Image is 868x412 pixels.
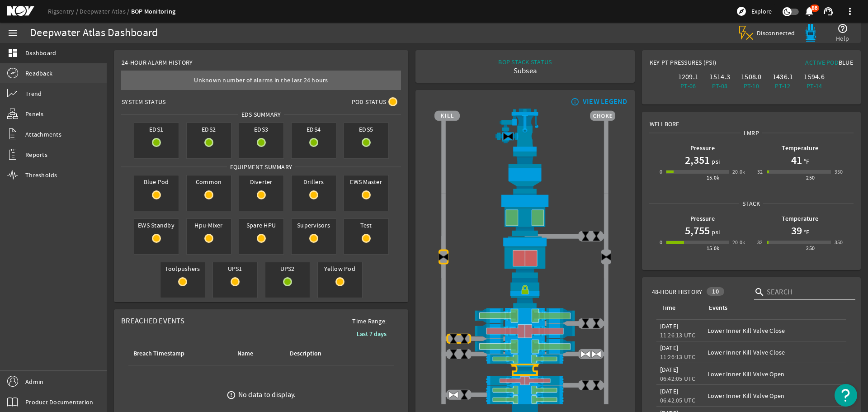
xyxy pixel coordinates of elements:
button: Last 7 days [349,326,394,342]
span: Pod Status [352,97,387,106]
span: Toolpushers [160,262,205,275]
div: 1594.6 [800,72,828,81]
img: PipeRamOpen.png [434,385,615,395]
div: 350 [835,238,843,247]
span: psi [710,227,720,237]
button: 86 [804,7,814,16]
img: ShearRamClose.png [434,323,615,339]
div: 15.0k [707,244,720,253]
img: ValveOpen.png [580,349,591,360]
div: Description [290,349,321,359]
div: Lower Inner Kill Valve Open [708,391,843,400]
span: Thresholds [25,170,57,180]
img: UpperAnnularOpen.png [434,194,615,236]
div: Key PT Pressures (PSI) [650,58,751,71]
span: Blue [839,58,853,66]
span: °F [802,157,810,166]
span: Product Documentation [25,398,93,407]
div: PT-06 [674,81,702,90]
span: System Status [122,97,165,106]
div: PT-10 [737,81,765,90]
mat-icon: dashboard [7,47,18,58]
span: Active Pod [805,58,839,66]
span: Disconnected [757,29,795,37]
a: Rigsentry [48,7,80,15]
div: PT-08 [706,81,734,90]
div: PT-14 [800,81,828,90]
h1: 41 [791,153,802,167]
img: BopBodyShearBottom_Fault.png [434,364,615,375]
img: Valve2Close.png [601,251,612,262]
input: Search [767,287,848,298]
mat-icon: help_outline [837,23,848,34]
span: EDS5 [344,123,388,136]
span: EDS SUMMARY [238,110,284,119]
mat-icon: explore [736,6,747,17]
legacy-datetime-component: [DATE] [660,365,679,374]
span: Breached Events [121,316,184,326]
legacy-datetime-component: [DATE] [660,322,679,330]
img: LowerAnnularClose.png [434,236,615,278]
div: 15.0k [707,173,720,182]
img: ValveClose.png [459,349,470,360]
span: Dashboard [25,48,56,57]
div: Lower Inner Kill Valve Close [708,348,843,357]
div: Time [661,303,675,313]
b: Last 7 days [357,330,387,338]
div: Breach Timestamp [133,349,184,359]
div: 1436.1 [769,72,797,81]
span: Hpu-Mixer [187,219,231,232]
img: Bluepod.svg [802,24,820,42]
div: Lower Inner Kill Valve Open [708,369,843,379]
span: EDS4 [292,123,336,136]
button: Open Resource Center [835,384,857,407]
div: 20.0k [732,238,745,247]
img: ValveClose.png [591,231,602,242]
span: 24-Hour Alarm History [122,58,193,67]
img: PipeRamClose.png [434,376,615,385]
legacy-datetime-component: 06:42:05 UTC [660,374,696,383]
img: Valve2Close.png [438,251,449,262]
h1: 39 [791,223,802,238]
img: ValveOpen.png [591,349,602,360]
span: Time Range: [345,317,394,326]
div: PT-12 [769,81,797,90]
span: 48-Hour History [652,287,703,296]
span: Drillers [292,175,336,188]
span: Yellow Pod [318,262,362,275]
div: Name [237,349,253,359]
div: Name [236,349,278,359]
div: 32 [757,167,763,176]
div: 250 [806,244,815,253]
div: 350 [835,167,843,176]
div: Events [708,303,839,313]
legacy-datetime-component: [DATE] [660,344,679,352]
span: Unknown number of alarms in the last 24 hours [194,76,328,84]
span: Attachments [25,130,61,139]
a: Deepwater Atlas [80,7,131,15]
span: Spare HPU [239,219,283,232]
span: Reports [25,150,47,159]
legacy-datetime-component: [DATE] [660,387,679,395]
div: Time [660,303,697,313]
img: FlexJoint.png [434,152,615,194]
div: Wellbore [642,112,860,128]
span: Help [836,34,849,43]
span: psi [710,157,720,166]
img: PipeRamOpen.png [434,354,615,364]
span: UPS1 [213,262,257,275]
div: 1508.0 [737,72,765,81]
a: BOP Monitoring [131,7,176,16]
b: Temperature [782,214,818,223]
div: Description [288,349,353,359]
div: Deepwater Atlas Dashboard [30,28,158,38]
div: Lower Inner Kill Valve Close [708,326,843,335]
div: No data to display. [238,390,296,399]
div: Breach Timestamp [132,349,225,359]
button: more_vert [839,0,861,22]
img: ValveClose.png [580,318,591,329]
h1: 2,351 [685,153,710,167]
img: ValveClose.png [580,380,591,391]
span: Common [187,175,231,188]
img: ValveClose.png [448,333,459,344]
